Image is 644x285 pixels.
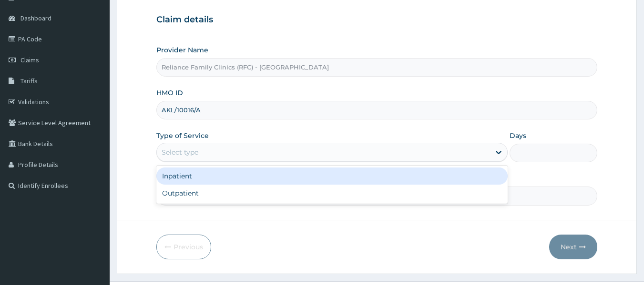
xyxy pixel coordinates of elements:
input: Enter HMO ID [156,101,598,119]
div: Select type [162,147,198,157]
label: Provider Name [156,45,208,55]
label: Days [510,131,526,140]
label: HMO ID [156,88,183,98]
span: Dashboard [20,14,51,22]
label: Type of Service [156,131,209,140]
button: Previous [156,235,211,259]
div: Inpatient [156,167,508,185]
h3: Claim details [156,15,598,25]
button: Next [549,235,597,259]
span: Tariffs [20,77,38,85]
span: Claims [20,56,39,64]
div: Outpatient [156,185,508,202]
